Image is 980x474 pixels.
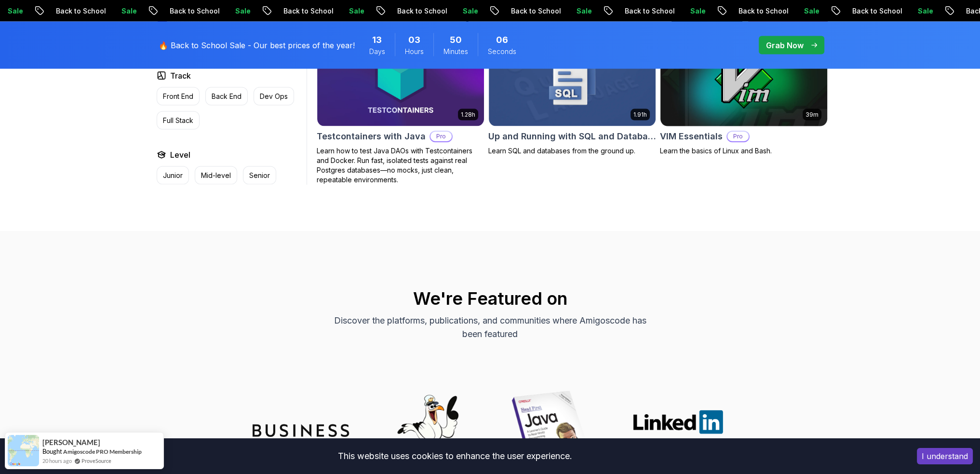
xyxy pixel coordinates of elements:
h2: We're Featured on [153,289,828,308]
p: Mid-level [201,171,231,180]
a: VIM Essentials card39mVIM EssentialsProLearn the basics of Linux and Bash. [660,32,828,156]
span: 3 Hours [408,33,420,47]
p: Sale [909,6,940,16]
button: Junior [157,166,189,185]
button: Senior [243,166,276,185]
span: Days [369,47,385,56]
span: 6 Seconds [496,33,508,47]
h2: Testcontainers with Java [317,130,426,143]
span: [PERSON_NAME] [42,438,100,447]
p: Sale [112,6,143,16]
p: Discover the platforms, publications, and communities where Amigoscode has been featured [328,314,652,341]
span: Hours [405,47,424,56]
p: Full Stack [163,116,193,125]
img: partner_linkedin [631,410,728,469]
p: 1.28h [461,111,475,119]
p: 🔥 Back to School Sale - Our best prices of the year! [159,40,355,51]
span: Minutes [443,47,468,56]
p: Pro [727,132,749,141]
p: Back to School [274,6,340,16]
img: provesource social proof notification image [8,435,39,466]
span: 20 hours ago [42,457,72,465]
img: partner_insider [253,424,349,454]
p: Learn SQL and databases from the ground up. [488,146,656,156]
p: Back to School [729,6,795,16]
p: Sale [681,6,712,16]
p: Back to School [616,6,681,16]
button: Mid-level [195,166,237,185]
a: Up and Running with SQL and Databases card1.91hUp and Running with SQL and DatabasesLearn SQL and... [488,32,656,156]
span: Bought [42,447,62,455]
button: Dev Ops [254,87,294,106]
p: Sale [795,6,826,16]
p: Back to School [388,6,454,16]
p: Dev Ops [260,92,288,101]
img: Up and Running with SQL and Databases card [489,33,656,126]
div: This website uses cookies to enhance the user experience. [7,446,902,467]
button: Accept cookies [917,448,973,464]
p: Sale [340,6,371,16]
p: Back End [212,92,242,101]
p: Sale [226,6,257,16]
p: 1.91h [633,111,647,119]
p: Learn the basics of Linux and Bash. [660,146,828,156]
p: Front End [163,92,193,101]
p: Learn how to test Java DAOs with Testcontainers and Docker. Run fast, isolated tests against real... [317,146,484,185]
p: Sale [454,6,484,16]
h2: Up and Running with SQL and Databases [488,130,656,143]
a: Amigoscode PRO Membership [63,448,142,455]
p: Back to School [843,6,909,16]
a: ProveSource [81,457,111,465]
p: Sale [567,6,598,16]
span: 50 Minutes [450,33,462,47]
img: VIM Essentials card [656,30,831,128]
a: Testcontainers with Java card1.28hNEWTestcontainers with JavaProLearn how to test Java DAOs with ... [317,32,484,185]
span: Seconds [488,47,516,56]
h2: Level [170,149,190,161]
p: Junior [163,171,183,180]
p: Pro [430,132,452,141]
h2: Track [170,70,191,81]
button: Front End [157,87,200,106]
p: Grab Now [766,40,804,51]
span: 13 Days [372,33,382,47]
p: Back to School [47,6,112,16]
button: Full Stack [157,111,200,130]
button: Back End [205,87,248,106]
p: 39m [805,111,819,119]
p: Senior [249,171,270,180]
h2: VIM Essentials [660,130,723,143]
p: Back to School [502,6,567,16]
p: Back to School [161,6,226,16]
img: Testcontainers with Java card [317,33,484,126]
